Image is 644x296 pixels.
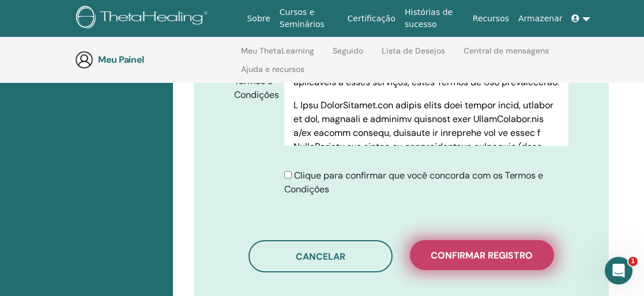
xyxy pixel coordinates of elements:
font: Central de mensagens [464,45,549,56]
button: Cancelar [248,240,393,272]
a: Armazenar [514,8,567,29]
a: Central de mensagens [464,46,549,64]
font: Histórias de sucesso [405,7,453,29]
font: Sobre [247,14,270,23]
font: Termos e Condições [234,75,279,101]
font: Armazenar [518,14,562,23]
img: generic-user-icon.jpg [75,51,93,69]
a: Cursos e Seminários [275,2,343,35]
a: Seguido [333,46,363,64]
font: Cancelar [296,251,345,263]
font: Recursos [473,14,509,23]
font: Ajuda e recursos [241,64,304,74]
font: Confirmar registro [431,249,533,261]
a: Meu ThetaLearning [241,46,314,64]
a: Lista de Desejos [382,46,445,64]
a: Sobre [242,8,274,29]
font: Certificação [348,14,396,23]
a: Recursos [468,8,514,29]
font: Cursos e Seminários [280,7,325,29]
font: Meu Painel [98,54,144,66]
a: Histórias de sucesso [400,2,468,35]
font: Clique para confirmar que você concorda com os Termos e Condições [284,169,544,195]
button: Confirmar registro [410,240,554,270]
font: 1 [631,257,635,265]
font: Seguido [333,45,363,56]
a: Certificação [343,8,400,29]
img: logo.png [76,6,212,32]
iframe: Chat ao vivo do Intercom [605,257,632,284]
a: Ajuda e recursos [241,64,304,83]
font: Lista de Desejos [382,45,445,56]
font: Meu ThetaLearning [241,45,314,56]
